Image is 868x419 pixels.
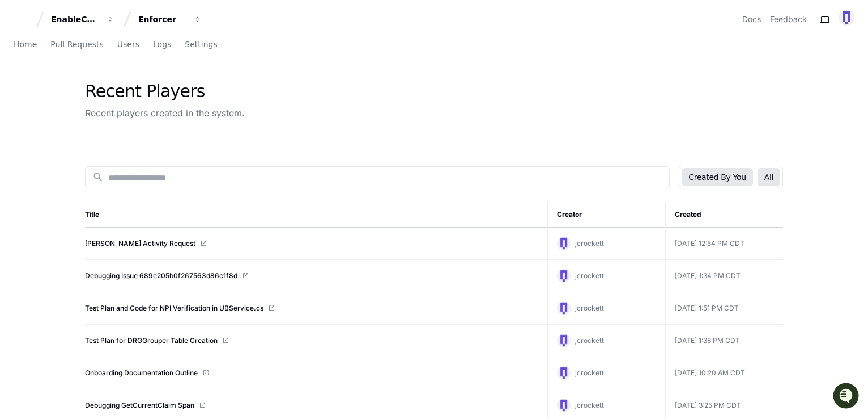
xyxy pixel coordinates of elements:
span: jcrockett [575,368,604,377]
button: All [758,168,780,186]
td: [DATE] 1:34 PM CDT [665,260,783,292]
a: Docs [742,14,761,25]
iframe: Open customer support [832,382,862,412]
div: Enforcer [138,14,187,25]
div: Recent Players [85,81,245,102]
button: EnableComp [46,9,119,30]
a: Onboarding Documentation Outline [85,368,198,378]
a: Powered byPylon [80,119,137,128]
td: [DATE] 1:38 PM CDT [665,325,783,357]
div: EnableComp [51,14,100,25]
span: jcrockett [575,239,604,248]
span: jcrockett [575,336,604,345]
img: PlayerZero [11,11,34,34]
div: Welcome [11,45,206,64]
mat-icon: search [92,171,104,183]
a: Test Plan and Code for NPI Verification in UBService.cs [85,304,263,313]
th: Creator [547,202,665,228]
th: Title [85,202,547,228]
td: [DATE] 12:54 PM CDT [665,228,783,260]
a: [PERSON_NAME] Activity Request [85,239,195,248]
a: Logs [153,32,171,58]
img: 120491586 [557,366,571,380]
a: Pull Requests [50,32,103,58]
span: jcrockett [575,304,604,312]
a: Debugging Issue 689e205b0f267563d86c1f8d [85,271,237,280]
span: Home [14,41,37,48]
a: Debugging GetCurrentClaim Span [85,401,194,410]
img: 120491586 [557,334,571,347]
span: Pull Requests [50,41,103,48]
button: Enforcer [134,9,206,30]
td: [DATE] 1:51 PM CDT [665,292,783,325]
span: jcrockett [575,401,604,409]
td: [DATE] 10:20 AM CDT [665,357,783,389]
div: We're available if you need us! [39,96,143,105]
a: Settings [185,32,217,58]
button: Created By You [682,168,752,186]
span: Pylon [113,119,137,128]
a: Users [117,32,139,58]
span: jcrockett [575,271,604,280]
img: 120491586 [839,10,854,26]
a: Test Plan for DRGGrouper Table Creation [85,336,218,345]
img: 120491586 [557,301,571,315]
img: 120491586 [557,399,571,412]
a: Home [14,32,37,58]
button: Start new chat [193,88,206,102]
img: 120491586 [557,269,571,283]
div: Start new chat [39,85,186,96]
div: Recent players created in the system. [85,106,245,120]
button: Feedback [770,14,807,25]
th: Created [665,202,783,228]
img: 1756235613930-3d25f9e4-fa56-45dd-b3ad-e072dfbd1548 [11,85,32,105]
img: 120491586 [557,237,571,250]
span: Users [117,41,139,48]
span: Settings [185,41,217,48]
span: Logs [153,41,171,48]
